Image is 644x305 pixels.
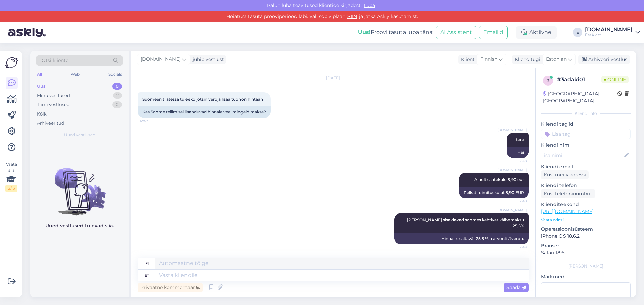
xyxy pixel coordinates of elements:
span: [DOMAIN_NAME] [497,127,527,132]
div: [GEOGRAPHIC_DATA], [GEOGRAPHIC_DATA] [543,90,617,104]
a: SIIN [345,13,359,19]
a: [DOMAIN_NAME]EstAlert [585,27,640,38]
p: Märkmed [541,273,631,280]
div: Privaatne kommentaar [138,283,203,292]
span: 3 [547,78,549,83]
div: [PERSON_NAME] [541,263,631,269]
div: Klienditugi [512,56,540,63]
span: 12:48 [501,199,527,204]
input: Lisa nimi [541,152,623,159]
img: No chats [30,156,129,216]
span: Luba [362,2,377,8]
p: Operatsioonisüsteem [541,226,631,233]
button: AI Assistent [436,26,476,39]
div: Arhiveeritud [37,120,64,127]
b: Uus! [358,29,371,35]
p: iPhone OS 18.6.2 [541,233,631,240]
div: [DOMAIN_NAME] [585,27,633,32]
div: juhib vestlust [190,56,224,63]
div: # 3adaki01 [557,76,601,84]
p: Kliendi tag'id [541,121,631,128]
div: Küsi telefoninumbrit [541,189,595,198]
span: Online [601,76,629,83]
span: 12:47 [140,118,165,123]
div: Hinnat sisältävät 25,5 %:n arvonlisäveron. [394,233,529,244]
div: E [573,28,582,37]
div: [DATE] [138,75,529,81]
span: Ainult saatekulu 5,90 eur [474,177,524,182]
span: [PERSON_NAME] sisaldavad soomes kehtivat käibemaksu 25,5% [407,217,525,228]
span: 12:48 [501,158,527,163]
div: Minu vestlused [37,92,70,99]
p: Kliendi nimi [541,142,631,149]
span: Finnish [480,56,497,63]
div: 0 [112,83,122,90]
div: Socials [107,70,123,79]
div: Hei [507,147,529,158]
span: Uued vestlused [64,132,95,138]
div: Aktiivne [516,26,557,39]
p: Kliendi email [541,163,631,170]
p: Klienditeekond [541,201,631,208]
div: Proovi tasuta juba täna: [358,28,433,36]
div: Klient [458,56,475,63]
span: Estonian [546,56,567,63]
div: 2 / 3 [5,185,17,192]
div: EstAlert [585,32,633,38]
span: Suomeen tilatessa tuleeko jotsin veroja lisää tuohon hintaan [142,97,263,102]
span: [DOMAIN_NAME] [141,56,181,63]
div: Pelkät toimituskulut 5,90 EUR [459,187,529,198]
div: Kliendi info [541,110,631,117]
span: [DOMAIN_NAME] [497,167,527,172]
span: [DOMAIN_NAME] [497,208,527,213]
input: Lisa tag [541,129,631,139]
img: Askly Logo [5,56,18,69]
p: Safari 18.6 [541,249,631,256]
div: Uus [37,83,46,90]
div: Tiimi vestlused [37,101,70,108]
p: Brauser [541,242,631,249]
span: Saada [506,284,526,290]
div: Vaata siia [5,161,17,192]
span: tere [516,137,524,142]
p: Kliendi telefon [541,182,631,189]
div: Kõik [37,111,47,118]
div: Kas Soome tellimisel lisanduvad hinnale veel mingeid makse? [138,106,271,118]
div: All [36,70,43,79]
div: 2 [113,92,122,99]
span: Otsi kliente [42,57,68,64]
p: Uued vestlused tulevad siia. [45,222,114,229]
div: fi [145,258,149,269]
div: Web [69,70,81,79]
a: [URL][DOMAIN_NAME] [541,208,594,214]
p: Vaata edasi ... [541,217,631,223]
span: 12:49 [501,245,527,250]
div: et [145,270,149,281]
div: 0 [112,101,122,108]
div: Küsi meiliaadressi [541,170,589,179]
button: Emailid [479,26,508,39]
div: Arhiveeri vestlus [578,55,630,64]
